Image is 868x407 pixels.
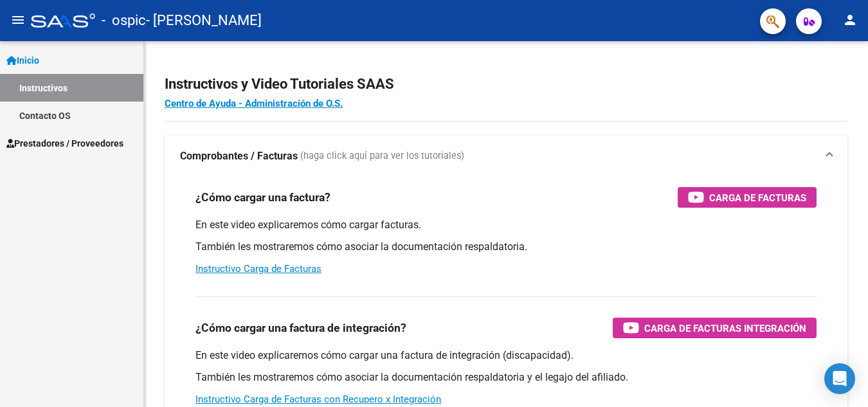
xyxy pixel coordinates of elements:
mat-icon: menu [10,12,26,28]
mat-expansion-panel-header: Comprobantes / Facturas (haga click aquí para ver los tutoriales) [165,136,847,177]
button: Carga de Facturas [678,187,817,208]
p: También les mostraremos cómo asociar la documentación respaldatoria. [195,240,817,254]
span: Inicio [6,53,39,68]
p: También les mostraremos cómo asociar la documentación respaldatoria y el legajo del afiliado. [195,370,817,384]
strong: Comprobantes / Facturas [180,149,298,163]
a: Instructivo Carga de Facturas [195,263,321,275]
h2: Instructivos y Video Tutoriales SAAS [165,72,847,96]
button: Carga de Facturas Integración [613,318,817,338]
mat-icon: person [842,12,858,28]
a: Centro de Ayuda - Administración de O.S. [165,98,343,109]
a: Instructivo Carga de Facturas con Recupero x Integración [195,393,441,405]
p: En este video explicaremos cómo cargar una factura de integración (discapacidad). [195,348,817,363]
p: En este video explicaremos cómo cargar facturas. [195,218,817,232]
span: (haga click aquí para ver los tutoriales) [300,149,464,163]
span: - [PERSON_NAME] [146,6,262,35]
span: Prestadores / Proveedores [6,136,123,150]
span: Carga de Facturas [709,190,806,206]
div: Open Intercom Messenger [824,363,855,394]
h3: ¿Cómo cargar una factura de integración? [195,319,406,337]
h3: ¿Cómo cargar una factura? [195,188,330,206]
span: - ospic [102,6,146,35]
span: Carga de Facturas Integración [644,320,806,336]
